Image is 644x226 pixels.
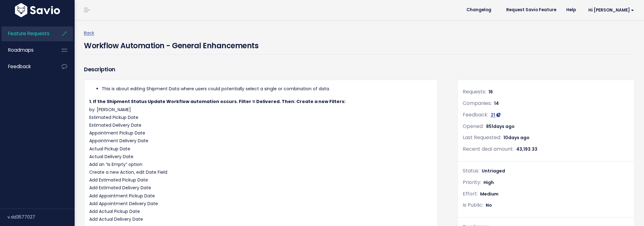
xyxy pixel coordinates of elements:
a: Roadmaps [2,43,52,57]
img: logo-white.9d6f32f41409.svg [13,3,62,17]
span: Effort: [463,190,478,197]
li: This is about editing Shipment Data where users could potentially select a single or combination ... [102,85,433,93]
span: Medium [480,191,498,197]
span: Is Public: [463,201,483,209]
span: 43,193.33 [516,146,537,152]
span: Feedback: [463,111,488,118]
span: Changelog [466,8,491,12]
span: 21 [491,112,495,118]
a: Back [84,30,94,36]
span: 851 [486,123,515,129]
h4: Workflow Automation - General Enhancements [84,37,258,51]
span: 16 [489,89,493,95]
span: Recent deal amount: [463,145,514,153]
span: Companies: [463,100,492,107]
span: Feedback [8,63,31,70]
p: by: [PERSON_NAME] Estimated Pickup Date Estimated Delivery Date Appointment Pickup Date Appointme... [89,98,433,223]
div: v.dd3577027 [7,209,75,225]
a: 21 [491,112,501,118]
span: Feature Requests [8,30,49,37]
span: Last Requested: [463,134,501,141]
span: Hi [PERSON_NAME] [588,8,634,12]
span: Untriaged [482,168,505,174]
span: Opened: [463,123,484,130]
a: Hi [PERSON_NAME] [581,5,639,15]
span: Roadmaps [8,47,34,53]
span: Requests: [463,88,486,95]
span: 10 [503,134,530,141]
span: 14 [494,100,499,106]
span: days ago [508,134,530,141]
strong: 1. If the Shipment Status Update Workflow automation occurs. Filter = Delivered. Then: Create a n... [89,98,345,105]
span: No [486,202,492,208]
span: days ago [493,123,515,129]
a: Feedback [2,59,52,74]
a: Help [561,5,581,15]
span: Status: [463,167,479,174]
span: High [484,179,494,186]
a: Request Savio Feature [501,5,561,15]
a: Feature Requests [2,26,52,41]
h3: Description [84,65,438,74]
span: Priority: [463,179,481,186]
